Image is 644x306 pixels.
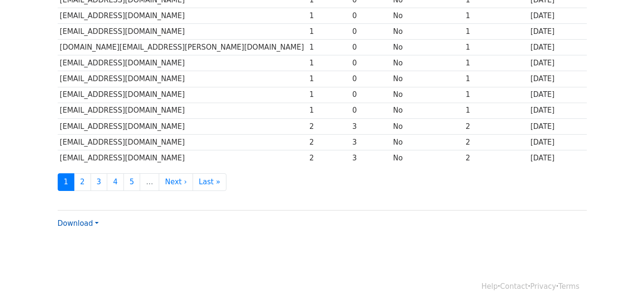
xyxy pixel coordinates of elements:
[350,24,391,40] td: 0
[463,8,528,24] td: 1
[307,71,350,87] td: 1
[350,87,391,103] td: 0
[528,134,587,150] td: [DATE]
[463,103,528,118] td: 1
[350,150,391,166] td: 3
[463,150,528,166] td: 2
[74,173,91,191] a: 2
[391,150,463,166] td: No
[463,118,528,134] td: 2
[528,71,587,87] td: [DATE]
[463,24,528,40] td: 1
[350,118,391,134] td: 3
[528,118,587,134] td: [DATE]
[528,87,587,103] td: [DATE]
[350,71,391,87] td: 0
[58,173,75,191] a: 1
[307,134,350,150] td: 2
[528,24,587,40] td: [DATE]
[159,173,193,191] a: Next ›
[193,173,226,191] a: Last »
[391,134,463,150] td: No
[463,40,528,55] td: 1
[58,87,307,103] td: [EMAIL_ADDRESS][DOMAIN_NAME]
[58,8,307,24] td: [EMAIL_ADDRESS][DOMAIN_NAME]
[58,40,307,55] td: [DOMAIN_NAME][EMAIL_ADDRESS][PERSON_NAME][DOMAIN_NAME]
[391,24,463,40] td: No
[58,134,307,150] td: [EMAIL_ADDRESS][DOMAIN_NAME]
[391,103,463,118] td: No
[391,40,463,55] td: No
[391,87,463,103] td: No
[307,8,350,24] td: 1
[391,71,463,87] td: No
[350,134,391,150] td: 3
[528,55,587,71] td: [DATE]
[58,103,307,118] td: [EMAIL_ADDRESS][DOMAIN_NAME]
[307,40,350,55] td: 1
[58,150,307,166] td: [EMAIL_ADDRESS][DOMAIN_NAME]
[463,71,528,87] td: 1
[350,40,391,55] td: 0
[391,8,463,24] td: No
[558,282,579,291] a: Terms
[528,103,587,118] td: [DATE]
[596,260,644,306] iframe: Chat Widget
[307,118,350,134] td: 2
[91,173,108,191] a: 3
[107,173,124,191] a: 4
[528,40,587,55] td: [DATE]
[463,87,528,103] td: 1
[58,219,99,228] a: Download
[500,282,528,291] a: Contact
[307,55,350,71] td: 1
[350,103,391,118] td: 0
[350,8,391,24] td: 0
[530,282,556,291] a: Privacy
[58,118,307,134] td: [EMAIL_ADDRESS][DOMAIN_NAME]
[350,55,391,71] td: 0
[58,55,307,71] td: [EMAIL_ADDRESS][DOMAIN_NAME]
[391,55,463,71] td: No
[463,134,528,150] td: 2
[463,55,528,71] td: 1
[307,150,350,166] td: 2
[481,282,498,291] a: Help
[58,24,307,40] td: [EMAIL_ADDRESS][DOMAIN_NAME]
[307,24,350,40] td: 1
[307,87,350,103] td: 1
[58,71,307,87] td: [EMAIL_ADDRESS][DOMAIN_NAME]
[528,8,587,24] td: [DATE]
[528,150,587,166] td: [DATE]
[307,103,350,118] td: 1
[123,173,141,191] a: 5
[391,118,463,134] td: No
